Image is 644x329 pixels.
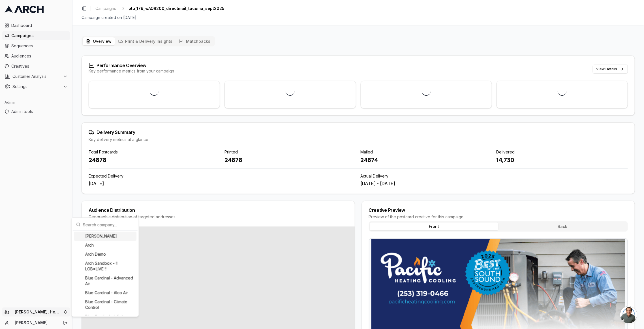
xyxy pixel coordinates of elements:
div: Arch Sandbox - !! LOB=LIVE !! [74,259,136,274]
div: Blue Cardinal - Advanced Air [74,274,136,288]
div: Blue Cardinal - Infinity [US_STATE] Air [74,312,136,327]
div: Blue Cardinal - Climate Control [74,297,136,312]
div: Arch [74,241,136,250]
input: Search company... [83,219,134,230]
div: Arch Demo [74,250,136,259]
div: [PERSON_NAME] [74,232,136,241]
div: Suggestions [73,230,138,315]
div: Blue Cardinal - Alco Air [74,288,136,297]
